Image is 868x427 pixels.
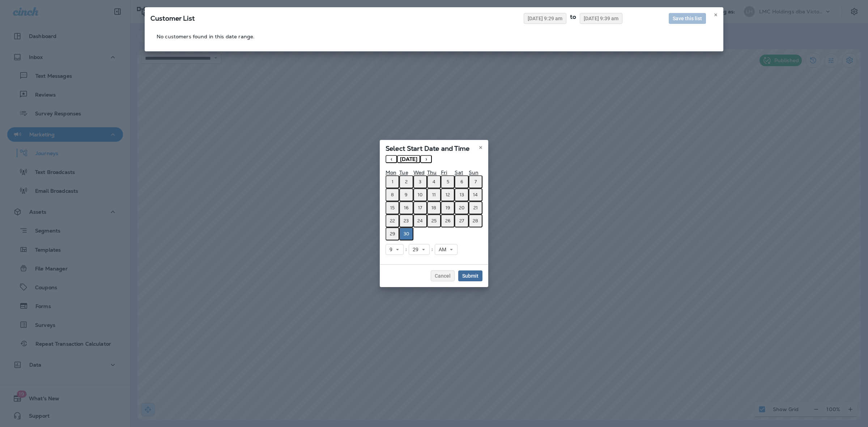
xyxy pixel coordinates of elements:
[469,188,482,201] button: September 14, 2025
[427,169,437,176] abbr: Thursday
[441,169,447,176] abbr: Friday
[469,169,478,176] abbr: Sunday
[473,205,478,211] abbr: September 21, 2025
[473,192,478,198] abbr: September 14, 2025
[405,192,408,198] abbr: September 9, 2025
[386,188,399,201] button: September 8, 2025
[446,192,450,198] abbr: September 12, 2025
[386,227,399,240] button: September 29, 2025
[446,205,450,211] abbr: September 19, 2025
[386,155,397,163] button: ‹
[460,179,463,185] abbr: September 6, 2025
[455,188,468,201] button: September 13, 2025
[427,175,441,188] button: September 4, 2025
[455,201,468,214] button: September 20, 2025
[441,201,455,214] button: September 19, 2025
[455,169,463,176] abbr: Saturday
[418,205,422,211] abbr: September 17, 2025
[430,244,435,255] div: :
[475,179,477,185] abbr: September 7, 2025
[473,218,478,224] abbr: September 28, 2025
[390,247,395,253] span: 9
[386,201,399,214] button: September 15, 2025
[459,218,464,224] abbr: September 27, 2025
[386,244,404,255] button: 9
[432,192,436,198] abbr: September 11, 2025
[435,273,451,278] span: Cancel
[413,214,427,227] button: September 24, 2025
[460,192,464,198] abbr: September 13, 2025
[441,175,455,188] button: September 5, 2025
[392,179,393,185] abbr: September 1, 2025
[455,175,468,188] button: September 6, 2025
[404,244,409,255] div: :
[413,175,427,188] button: September 3, 2025
[469,214,482,227] button: September 28, 2025
[390,205,395,211] abbr: September 15, 2025
[427,201,441,214] button: September 18, 2025
[441,188,455,201] button: September 12, 2025
[417,218,423,224] abbr: September 24, 2025
[390,218,395,224] abbr: September 22, 2025
[413,188,427,201] button: September 10, 2025
[458,270,482,281] button: Submit
[391,192,394,198] abbr: September 8, 2025
[399,214,413,227] button: September 23, 2025
[433,179,435,185] abbr: September 4, 2025
[399,169,408,176] abbr: Tuesday
[431,270,455,281] button: Cancel
[405,179,408,185] abbr: September 2, 2025
[404,218,409,224] abbr: September 23, 2025
[413,169,425,176] abbr: Wednesday
[431,218,437,224] abbr: September 25, 2025
[455,214,468,227] button: September 27, 2025
[427,214,441,227] button: September 25, 2025
[413,247,421,253] span: 29
[469,201,482,214] button: September 21, 2025
[427,188,441,201] button: September 11, 2025
[441,214,455,227] button: September 26, 2025
[447,179,449,185] abbr: September 5, 2025
[399,188,413,201] button: September 9, 2025
[404,231,409,237] abbr: September 30, 2025
[380,140,488,155] div: Select Start Date and Time
[399,227,413,240] button: September 30, 2025
[386,175,399,188] button: September 1, 2025
[431,205,436,211] abbr: September 18, 2025
[413,201,427,214] button: September 17, 2025
[435,244,458,255] button: AM
[386,214,399,227] button: September 22, 2025
[445,218,451,224] abbr: September 26, 2025
[390,231,395,237] abbr: September 29, 2025
[397,155,420,163] button: [DATE]
[418,192,422,198] abbr: September 10, 2025
[400,156,417,162] span: [DATE]
[419,179,421,185] abbr: September 3, 2025
[469,175,482,188] button: September 7, 2025
[439,247,449,253] span: AM
[399,175,413,188] button: September 2, 2025
[399,201,413,214] button: September 16, 2025
[386,169,396,176] abbr: Monday
[409,244,430,255] button: 29
[404,205,409,211] abbr: September 16, 2025
[462,273,478,278] span: Submit
[459,205,464,211] abbr: September 20, 2025
[420,155,432,163] button: ›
